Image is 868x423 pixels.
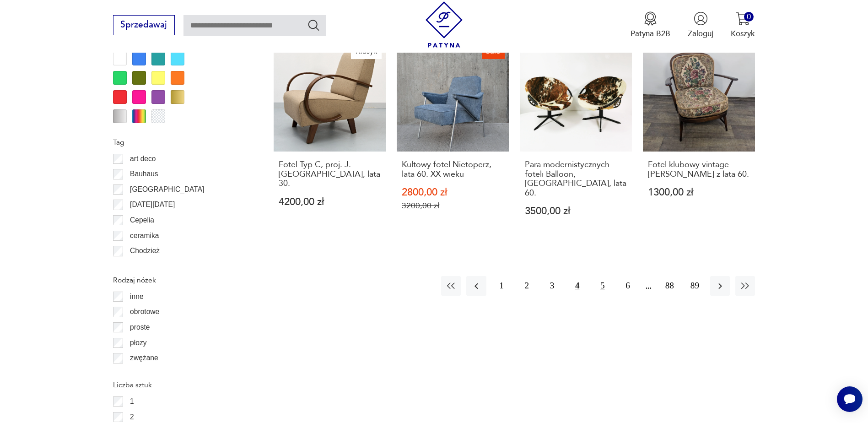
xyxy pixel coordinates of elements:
[402,201,504,211] p: 3200,00 zł
[631,11,670,39] a: Ikona medaluPatyna B2B
[525,206,627,216] p: 3500,00 zł
[694,11,708,26] img: Ikonka użytkownika
[307,18,320,32] button: Szukaj
[520,39,632,238] a: Para modernistycznych foteli Balloon, Niemcy, lata 60.Para modernistycznych foteli Balloon, [GEOG...
[744,12,754,22] div: 0
[731,28,755,39] p: Koszyk
[837,386,863,412] iframe: Smartsupp widget button
[517,276,537,296] button: 2
[648,160,750,179] h3: Fotel klubowy vintage [PERSON_NAME] z lata 60.
[130,411,134,423] p: 2
[525,160,627,198] h3: Para modernistycznych foteli Balloon, [GEOGRAPHIC_DATA], lata 60.
[643,11,658,26] img: Ikona medalu
[130,321,150,333] p: proste
[113,136,248,148] p: Tag
[279,160,381,188] h3: Fotel Typ C, proj. J. [GEOGRAPHIC_DATA], lata 30.
[631,11,670,39] button: Patyna B2B
[130,260,157,272] p: Ćmielów
[130,153,156,165] p: art deco
[130,396,134,407] p: 1
[130,199,175,211] p: [DATE][DATE]
[688,11,713,39] button: Zaloguj
[279,197,381,207] p: 4200,00 zł
[274,39,386,238] a: KlasykFotel Typ C, proj. J. Halabala, lata 30.Fotel Typ C, proj. J. [GEOGRAPHIC_DATA], lata 30.42...
[421,1,467,48] img: Patyna - sklep z meblami i dekoracjami vintage
[113,22,175,29] a: Sprzedawaj
[688,28,713,39] p: Zaloguj
[130,214,154,226] p: Cepelia
[130,168,158,180] p: Bauhaus
[130,306,159,318] p: obrotowe
[492,276,512,296] button: 1
[113,379,248,391] p: Liczba sztuk
[567,276,587,296] button: 4
[402,160,504,179] h3: Kultowy fotel Nietoperz, lata 60. XX wieku
[731,11,755,39] button: 0Koszyk
[660,276,679,296] button: 88
[648,188,750,197] p: 1300,00 zł
[397,39,509,238] a: SaleKultowy fotel Nietoperz, lata 60. XX wiekuKultowy fotel Nietoperz, lata 60. XX wieku2800,00 z...
[685,276,705,296] button: 89
[631,28,670,39] p: Patyna B2B
[593,276,612,296] button: 5
[643,39,755,238] a: Fotel klubowy vintage LUDWIKA ERCOLA z lata 60.Fotel klubowy vintage [PERSON_NAME] z lata 60.1300...
[113,274,248,286] p: Rodzaj nóżek
[130,230,159,242] p: ceramika
[130,184,204,195] p: [GEOGRAPHIC_DATA]
[736,11,750,26] img: Ikona koszyka
[618,276,637,296] button: 6
[113,15,175,35] button: Sprzedawaj
[402,188,504,197] p: 2800,00 zł
[130,291,143,303] p: inne
[130,245,160,257] p: Chodzież
[542,276,562,296] button: 3
[130,352,158,364] p: zwężane
[130,337,146,349] p: płozy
